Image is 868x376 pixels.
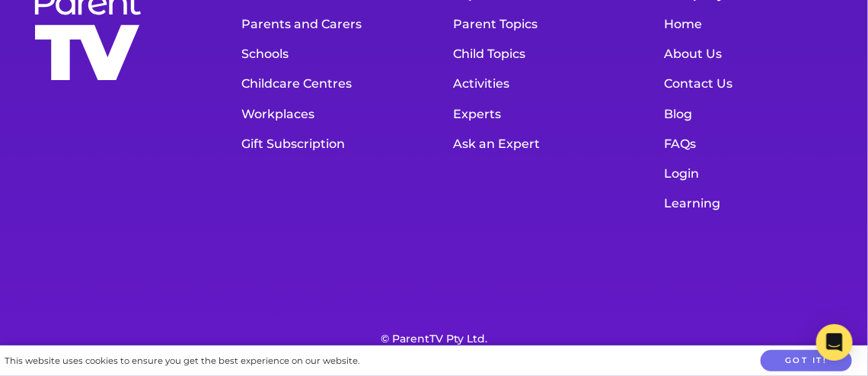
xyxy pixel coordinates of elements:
div: This website uses cookies to ensure you get the best experience on our website. [5,353,359,369]
a: Experts [445,99,634,129]
a: FAQs [657,129,846,159]
a: Learning [657,188,846,218]
button: Got it! [761,350,852,372]
a: Activities [445,69,634,98]
a: Workplaces [235,99,423,129]
a: Home [657,9,846,39]
a: Parent Topics [445,9,634,39]
div: Open Intercom Messenger [816,324,853,361]
a: Login [657,159,846,188]
p: © ParentTV Pty Ltd. [23,333,845,345]
a: Childcare Centres [235,69,423,98]
a: Blog [657,99,846,129]
a: Child Topics [445,39,634,69]
a: Parents and Carers [235,9,423,39]
a: About Us [657,39,846,69]
a: Contact Us [657,69,846,98]
a: Schools [235,39,423,69]
a: Gift Subscription [235,129,423,159]
a: Ask an Expert [445,129,634,159]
